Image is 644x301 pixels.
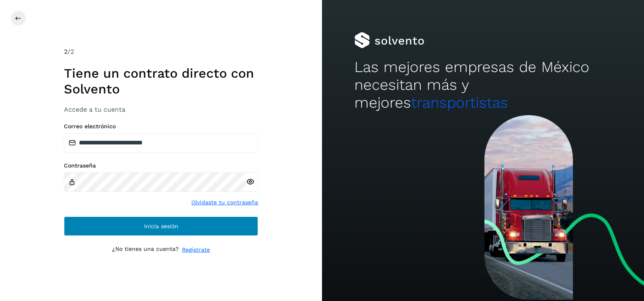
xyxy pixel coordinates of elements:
span: Inicia sesión [144,223,178,229]
div: /2 [64,47,258,57]
label: Contraseña [64,162,258,169]
a: Regístrate [182,246,210,254]
a: Olvidaste tu contraseña [191,198,258,207]
p: ¿No tienes una cuenta? [112,246,179,254]
span: 2 [64,48,68,55]
label: Correo electrónico [64,123,258,130]
h2: Las mejores empresas de México necesitan más y mejores [354,58,612,112]
button: Inicia sesión [64,216,258,236]
span: transportistas [411,94,508,111]
h1: Tiene un contrato directo con Solvento [64,66,258,97]
h3: Accede a tu cuenta [64,106,258,113]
